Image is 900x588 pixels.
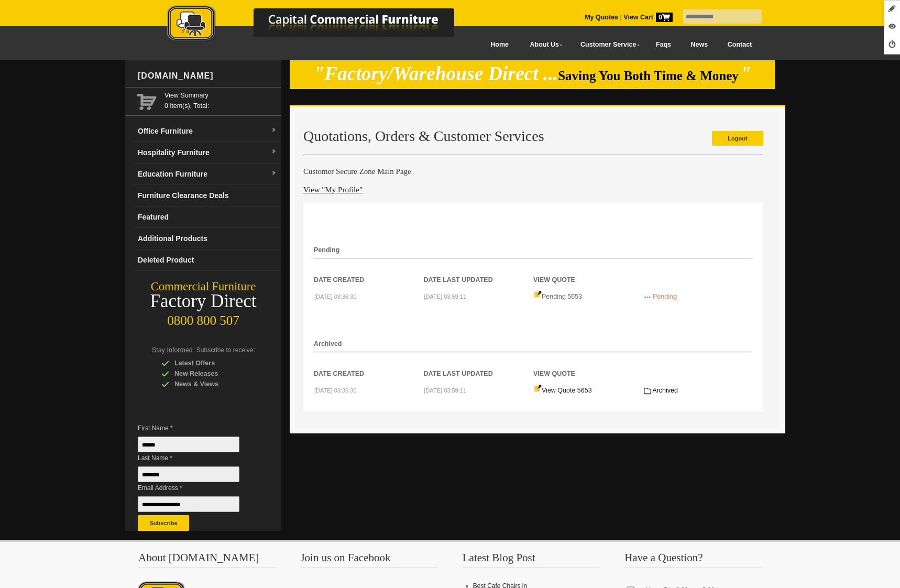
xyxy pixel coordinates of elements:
[533,259,643,285] th: View Quote
[623,14,673,21] strong: View Cart
[424,387,467,394] small: [DATE] 03:59:11
[303,128,763,144] h2: Quotations, Orders & Customer Services
[152,346,193,354] span: Stay Informed
[196,346,255,354] span: Subscribe to receive:
[646,33,681,57] a: Faqs
[138,423,255,433] span: First Name *
[138,515,189,531] button: Subscribe
[134,164,281,185] a: Education Furnituredropdown
[314,246,339,254] strong: Pending
[313,63,558,84] em: "Factory/Warehouse Direct ...
[138,453,255,463] span: Last Name *
[271,127,277,134] img: dropdown
[534,387,592,394] a: View Quote 5653
[134,142,281,164] a: Hospitality Furnituredropdown
[138,552,276,568] h3: About [DOMAIN_NAME]
[712,131,763,146] a: Logout
[534,384,542,393] img: Quote-icon
[681,33,718,57] a: News
[138,483,255,493] span: Email Address *
[463,552,600,568] h3: Latest Blog Post
[138,5,505,47] a: Capital Commercial Furniture Logo
[718,33,762,57] a: Contact
[300,552,437,568] h3: Join us on Facebook
[533,353,643,379] th: View Quote
[138,466,239,482] input: Last Name *
[138,437,239,452] input: First Name *
[125,294,281,309] div: Factory Direct
[134,228,281,249] a: Additional Products
[585,14,618,21] a: My Quotes
[134,121,281,142] a: Office Furnituredropdown
[134,249,281,271] a: Deleted Product
[314,293,357,300] small: [DATE] 03:36:30
[624,552,762,568] h3: Have a Question?
[134,206,281,228] a: Featured
[622,14,673,21] a: View Cart0
[314,387,357,394] small: [DATE] 03:36:30
[314,259,424,285] th: Date Created
[164,90,277,110] span: 0 item(s), Total:
[271,149,277,155] img: dropdown
[134,185,281,206] a: Furniture Clearance Deals
[656,13,673,22] span: 0
[138,5,505,43] img: Capital Commercial Furniture Logo
[653,293,677,300] span: Pending
[125,308,281,328] div: 0800 800 507
[134,60,281,92] div: [DOMAIN_NAME]
[424,293,467,300] small: [DATE] 03:59:11
[161,379,261,389] div: News & Views
[164,90,277,101] a: View Summary
[161,368,261,379] div: New Releases
[533,285,643,307] td: Pending 5653
[125,279,281,294] div: Commercial Furniture
[652,387,678,394] span: Archived
[303,186,363,194] a: View "My Profile"
[314,340,342,347] strong: Archived
[138,496,239,512] input: Email Address *
[303,166,763,177] h4: Customer Secure Zone Main Page
[271,170,277,177] img: dropdown
[314,353,424,379] th: Date Created
[424,353,534,379] th: Date Last Updated
[519,33,569,57] a: About Us
[161,358,261,368] div: Latest Offers
[740,63,751,84] em: "
[534,290,542,299] img: Quote-icon
[558,69,739,83] span: Saving You Both Time & Money
[424,259,534,285] th: Date Last Updated
[569,33,646,57] a: Customer Service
